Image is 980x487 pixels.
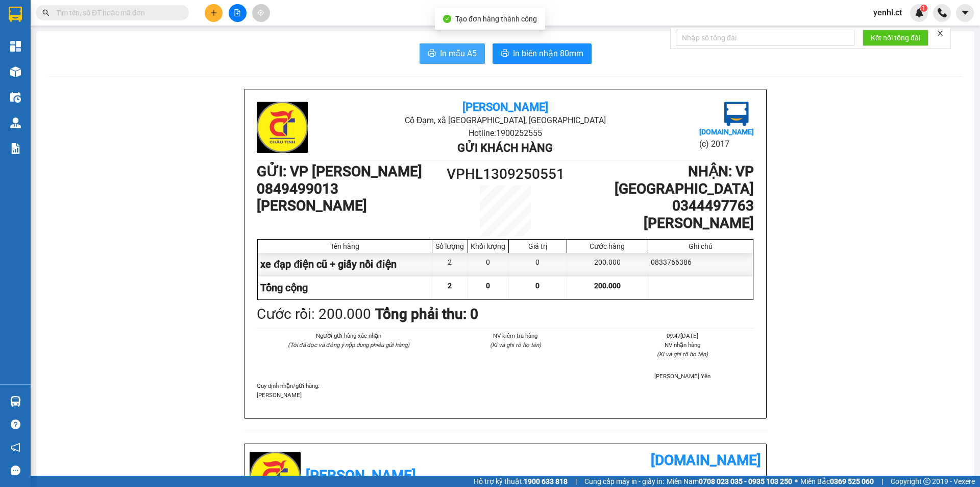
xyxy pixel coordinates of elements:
[288,341,409,349] i: (Tôi đã đọc và đồng ý nộp dung phiếu gửi hàng)
[11,420,20,429] span: question-circle
[257,390,754,400] p: [PERSON_NAME]
[511,242,564,250] div: Giá trị
[594,282,621,290] span: 200.000
[10,143,21,154] img: solution-icon
[535,282,540,290] span: 0
[42,9,50,16] span: search
[11,443,20,452] span: notification
[9,7,22,22] img: logo-vxr
[699,137,754,150] li: (c) 2017
[455,15,537,23] span: Tạo đơn hàng thành công
[435,242,465,250] div: Số lượng
[432,253,468,276] div: 2
[881,476,883,487] span: |
[10,92,21,103] img: warehouse-icon
[234,9,241,16] span: file-add
[513,47,583,60] span: In biên nhận 80mm
[420,43,485,64] button: printerIn mẫu A5
[490,341,541,349] i: (Kí và ghi rõ họ tên)
[10,41,21,52] img: dashboard-icon
[611,331,754,340] li: 09:47[DATE]
[448,282,452,290] span: 2
[258,253,432,276] div: xe đạp điện cũ + giấy nồi điện
[257,102,308,153] img: logo.jpg
[474,476,568,487] span: Hỗ trợ kỹ thuật:
[257,163,422,180] b: GỬI : VP [PERSON_NAME]
[937,30,944,37] span: close
[440,47,477,60] span: In mẫu A5
[961,8,970,17] span: caret-down
[10,118,21,128] img: warehouse-icon
[277,331,420,340] li: Người gửi hàng xác nhận
[339,114,671,127] li: Cổ Đạm, xã [GEOGRAPHIC_DATA], [GEOGRAPHIC_DATA]
[651,242,750,250] div: Ghi chú
[468,253,509,276] div: 0
[830,477,874,485] strong: 0369 525 060
[863,30,928,46] button: Kết nối tổng đài
[657,351,708,358] i: (Kí và ghi rõ họ tên)
[375,306,478,322] b: Tổng phải thu: 0
[493,43,592,64] button: printerIn biên nhận 80mm
[923,478,930,485] span: copyright
[865,6,910,19] span: yenhl.ct
[257,180,443,198] h1: 0849499013
[699,128,754,136] b: [DOMAIN_NAME]
[724,102,749,126] img: logo.jpg
[524,477,568,485] strong: 1900 633 818
[10,396,21,407] img: warehouse-icon
[667,476,792,487] span: Miền Nam
[257,303,371,326] div: Cước rồi : 200.000
[486,282,490,290] span: 0
[56,7,177,18] input: Tìm tên, số ĐT hoặc mã đơn
[648,253,753,276] div: 0833766386
[229,4,247,22] button: file-add
[444,331,586,340] li: NV kiểm tra hàng
[575,476,577,487] span: |
[915,8,924,17] img: icon-new-feature
[568,197,754,215] h1: 0344497763
[615,163,754,197] b: NHẬN : VP [GEOGRAPHIC_DATA]
[611,340,754,350] li: NV nhận hàng
[443,15,451,23] span: check-circle
[257,197,443,215] h1: [PERSON_NAME]
[567,253,648,276] div: 200.000
[922,5,925,12] span: 1
[471,242,506,250] div: Khối lượng
[205,4,223,22] button: plus
[800,476,874,487] span: Miền Bắc
[570,242,645,250] div: Cước hàng
[339,127,671,140] li: Hotline: 1900252555
[257,9,264,16] span: aim
[260,282,308,294] span: Tổng cộng
[871,32,920,43] span: Kết nối tổng đài
[252,4,270,22] button: aim
[10,66,21,77] img: warehouse-icon
[611,372,754,381] li: [PERSON_NAME] Yến
[443,163,568,185] h1: VPHL1309250551
[651,452,761,469] b: [DOMAIN_NAME]
[568,215,754,232] h1: [PERSON_NAME]
[584,476,664,487] span: Cung cấp máy in - giấy in:
[699,477,792,485] strong: 0708 023 035 - 0935 103 250
[509,253,567,276] div: 0
[938,8,947,17] img: phone-icon
[306,467,416,484] b: [PERSON_NAME]
[956,4,974,22] button: caret-down
[795,479,798,483] span: ⚪️
[676,30,854,46] input: Nhập số tổng đài
[457,142,553,154] b: Gửi khách hàng
[462,101,548,113] b: [PERSON_NAME]
[210,9,217,16] span: plus
[920,5,927,12] sup: 1
[11,466,20,475] span: message
[257,381,754,400] div: Quy định nhận/gửi hàng :
[260,242,429,250] div: Tên hàng
[501,49,509,59] span: printer
[428,49,436,59] span: printer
